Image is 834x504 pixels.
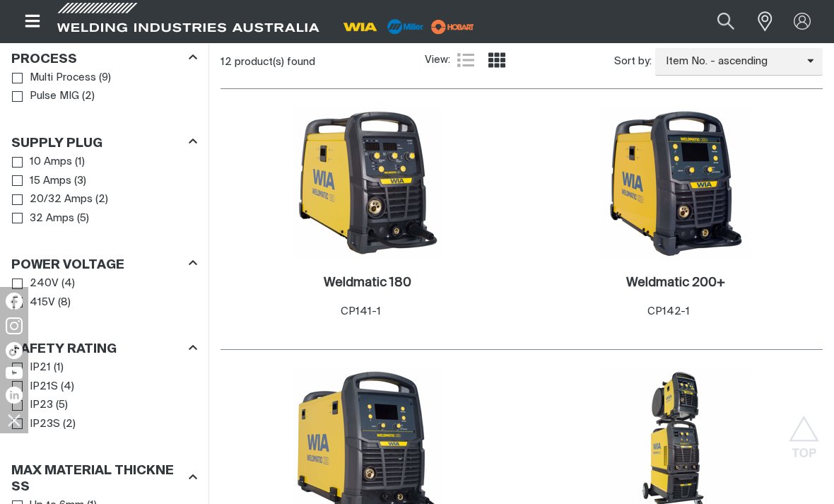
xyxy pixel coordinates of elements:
div: Safety Rating [11,339,197,358]
span: 10 Amps [30,154,72,170]
span: IP21 [30,360,51,376]
div: Supply Plug [11,133,197,152]
h3: Safety Rating [11,341,117,358]
span: IP23S [30,416,60,433]
a: IP23S [12,415,60,434]
span: IP21S [30,379,58,395]
span: ( 3 ) [74,173,86,189]
h3: Supply Plug [11,136,102,152]
span: CP141-1 [341,306,381,317]
div: Max Material Thickness [11,461,197,496]
a: List view [457,52,474,69]
img: Weldmatic 180 [292,107,443,259]
ul: Power Voltage [12,274,196,312]
img: TikTok [6,342,23,359]
span: ( 4 ) [61,276,75,292]
span: ( 1 ) [54,360,64,376]
a: miller [427,21,478,32]
div: Power Voltage [11,255,197,274]
img: Weldmatic 200+ [600,107,751,259]
input: Product name or item number... [684,6,750,37]
button: Scroll to top [788,416,820,447]
span: ( 4 ) [61,379,74,395]
h3: Process [11,52,77,68]
div: Process [11,49,197,68]
img: miller [427,16,478,37]
span: Item No. - ascending [655,54,807,70]
a: 415V [12,293,55,312]
a: 240V [12,274,59,293]
button: Search products [702,6,750,37]
a: 32 Amps [12,209,74,228]
span: ( 9 ) [99,70,111,86]
ul: Process [12,69,196,106]
span: ( 5 ) [77,211,89,227]
img: LinkedIn [6,387,23,404]
h2: Weldmatic 180 [324,276,411,289]
a: 15 Amps [12,172,71,191]
span: CP142-1 [647,306,690,317]
a: IP21 [12,358,51,377]
span: ( 2 ) [95,192,108,208]
span: ( 5 ) [56,397,68,414]
span: ( 2 ) [82,88,95,105]
a: 10 Amps [12,153,72,172]
ul: Safety Rating [12,358,196,433]
h3: Power Voltage [11,257,124,274]
span: ( 1 ) [75,154,85,170]
span: View: [425,52,450,69]
div: 12 [221,55,425,69]
span: 15 Amps [30,173,71,189]
a: Weldmatic 200+ [626,275,725,291]
span: product(s) found [235,57,315,67]
img: Instagram [6,317,23,334]
a: Multi Process [12,69,96,88]
a: Pulse MIG [12,87,79,106]
a: 20/32 Amps [12,190,93,209]
span: ( 8 ) [58,295,71,311]
span: Sort by: [614,54,652,70]
span: 415V [30,295,55,311]
span: 20/32 Amps [30,192,93,208]
span: 32 Amps [30,211,74,227]
img: YouTube [6,367,23,379]
img: Facebook [6,293,23,310]
span: ( 2 ) [63,416,76,433]
h3: Max Material Thickness [11,463,182,496]
span: Pulse MIG [30,88,79,105]
img: hide socials [2,408,26,432]
span: Multi Process [30,70,96,86]
a: IP21S [12,377,58,397]
h2: Weldmatic 200+ [626,276,725,289]
ul: Supply Plug [12,153,196,228]
a: Weldmatic 180 [324,275,411,291]
span: 240V [30,276,59,292]
a: IP23 [12,396,53,415]
section: Product list controls [221,44,823,80]
span: IP23 [30,397,53,414]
